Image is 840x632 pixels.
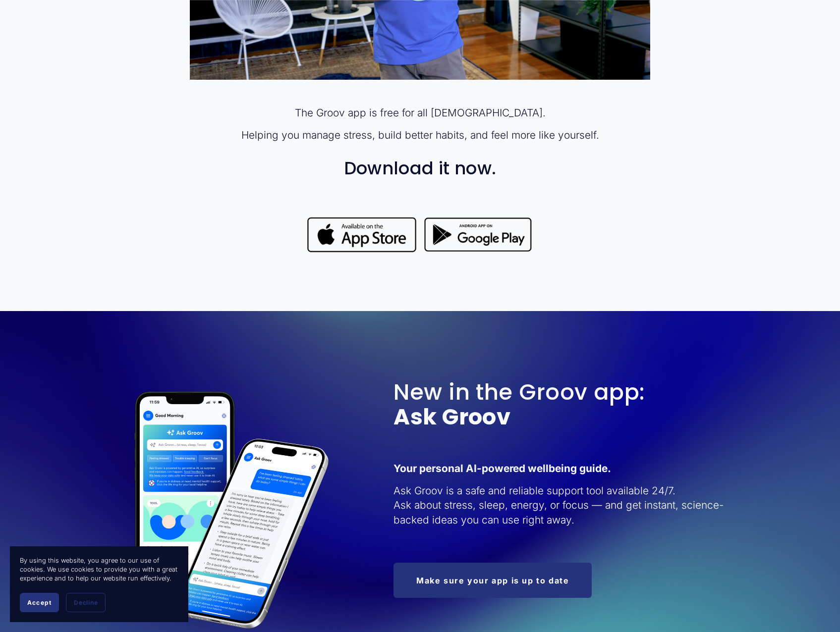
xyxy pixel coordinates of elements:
[10,546,188,622] section: Cookie banner
[190,158,650,178] h3: Download it now.
[393,483,737,527] p: Ask Groov is a safe and reliable support tool available 24/7. Ask about stress, sleep, energy, or...
[20,556,178,583] p: By using this website, you agree to our use of cookies. We use cookies to provide you with a grea...
[190,128,650,142] p: Helping you manage stress, build better habits, and feel more like yourself.
[393,380,766,429] h2: New in the Groov app:
[27,599,52,606] span: Accept
[66,593,106,612] button: Decline
[190,105,650,120] p: The Groov app is free for all [DEMOGRAPHIC_DATA].
[74,599,98,606] span: Decline
[393,563,592,598] a: Make sure your app is up to date
[393,401,510,432] strong: Ask Groov
[393,462,611,474] strong: Your personal AI-powered wellbeing guide.
[20,593,59,612] button: Accept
